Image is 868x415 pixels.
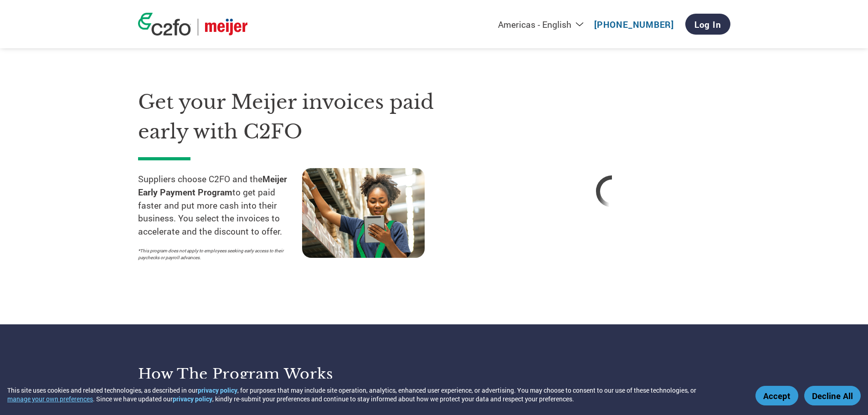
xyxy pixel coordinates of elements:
[138,13,191,36] img: c2fo logo
[755,386,798,405] button: Accept
[594,19,674,30] a: [PHONE_NUMBER]
[198,386,237,395] a: privacy policy
[205,19,247,36] img: Meijer
[173,395,212,403] a: privacy policy
[138,173,287,198] strong: Meijer Early Payment Program
[138,173,302,238] p: Suppliers choose C2FO and the to get paid faster and put more cash into their business. You selec...
[138,365,423,383] h3: How the program works
[7,386,742,403] div: This site uses cookies and related technologies, as described in our , for purposes that may incl...
[7,395,93,403] button: manage your own preferences
[138,247,293,261] p: *This program does not apply to employees seeking early access to their paychecks or payroll adva...
[138,87,466,146] h1: Get your Meijer invoices paid early with C2FO
[804,386,861,405] button: Decline All
[685,14,730,35] a: Log In
[302,168,425,258] img: supply chain worker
